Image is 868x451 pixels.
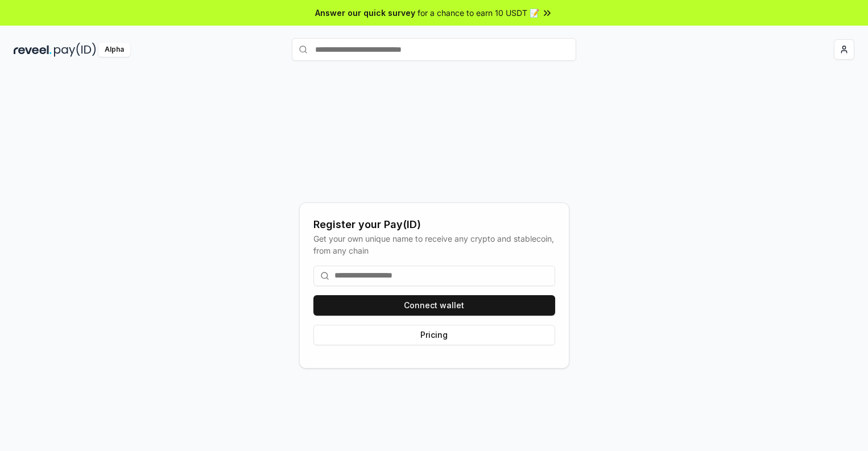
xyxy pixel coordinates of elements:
div: Alpha [98,43,130,57]
img: pay_id [54,43,96,57]
div: Register your Pay(ID) [313,217,555,233]
span: Answer our quick survey [315,7,415,19]
button: Connect wallet [313,295,555,316]
button: Pricing [313,325,555,345]
div: Get your own unique name to receive any crypto and stablecoin, from any chain [313,233,555,256]
img: reveel_dark [14,43,52,57]
span: for a chance to earn 10 USDT 📝 [418,7,539,19]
